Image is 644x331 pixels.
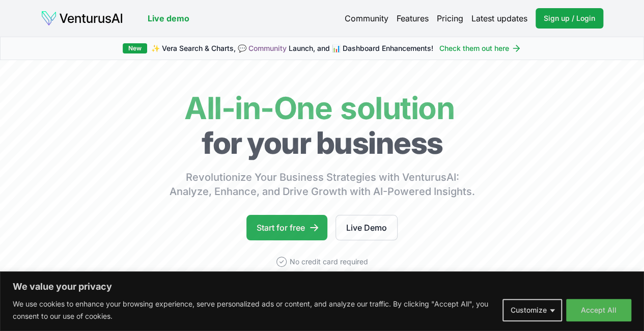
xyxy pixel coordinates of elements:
button: Accept All [566,299,631,321]
img: Avatar 4 [377,271,402,295]
a: Check them out here [439,43,521,53]
img: Avatar 2 [345,271,369,295]
a: Pricing [437,12,463,24]
a: Community [345,12,388,24]
span: Sign up / Login [544,13,595,23]
img: Avatar 3 [361,271,385,295]
a: Latest updates [471,12,527,24]
a: Start for free [246,215,327,240]
a: Live demo [148,12,189,24]
img: logo [41,10,123,26]
img: Avatar 1 [328,271,353,295]
a: Live Demo [335,215,398,240]
div: New [123,43,147,53]
p: We value your privacy [13,281,631,293]
p: We use cookies to enhance your browsing experience, serve personalized ads or content, and analyz... [13,298,495,322]
span: ✨ Vera Search & Charts, 💬 Launch, and 📊 Dashboard Enhancements! [151,43,433,53]
a: Community [248,44,287,52]
a: Sign up / Login [536,8,603,29]
a: Features [397,12,429,24]
button: Customize [502,299,562,321]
